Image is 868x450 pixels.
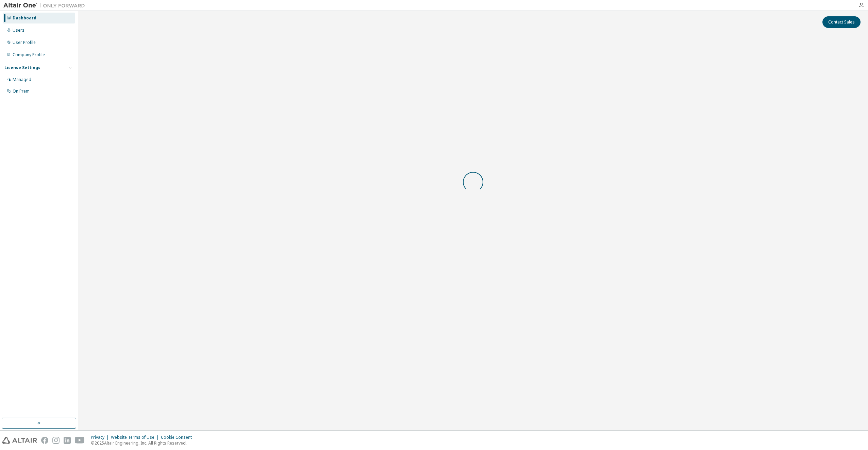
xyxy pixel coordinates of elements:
img: Altair One [3,2,88,9]
div: License Settings [4,65,40,70]
img: linkedin.svg [64,437,71,444]
button: Contact Sales [822,16,861,28]
img: altair_logo.svg [2,437,37,444]
div: Dashboard [13,15,36,21]
div: Website Terms of Use [111,435,161,440]
div: Cookie Consent [161,435,196,440]
div: On Prem [13,89,30,94]
div: User Profile [13,40,36,45]
div: Privacy [91,435,111,440]
p: © 2025 Altair Engineering, Inc. All Rights Reserved. [91,440,196,446]
img: facebook.svg [41,437,48,444]
img: instagram.svg [52,437,60,444]
div: Users [13,28,24,33]
div: Managed [13,77,31,82]
img: youtube.svg [75,437,85,444]
div: Company Profile [13,52,45,58]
